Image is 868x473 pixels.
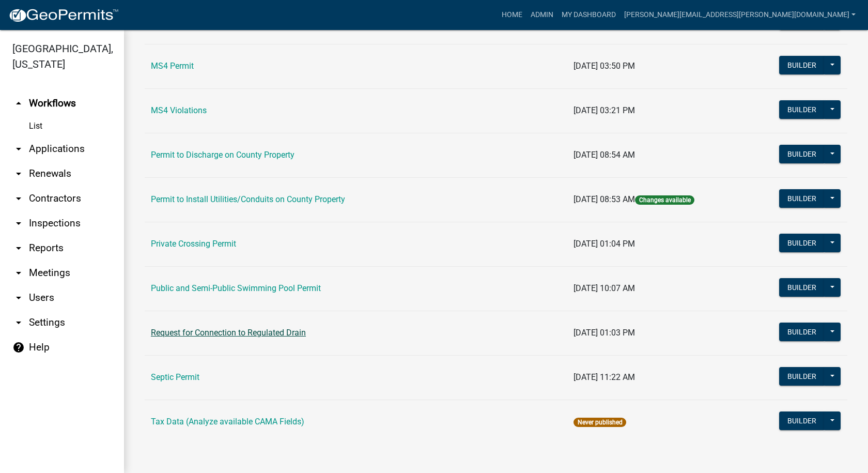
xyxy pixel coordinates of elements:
[574,418,626,427] span: Never published
[574,239,635,249] span: [DATE] 01:04 PM
[620,5,860,25] a: [PERSON_NAME][EMAIL_ADDRESS][PERSON_NAME][DOMAIN_NAME]
[526,5,557,25] a: Admin
[574,194,635,204] span: [DATE] 08:53 AM
[779,367,825,386] button: Builder
[151,372,199,382] a: Septic Permit
[574,283,635,293] span: [DATE] 10:07 AM
[779,411,825,430] button: Builder
[498,5,526,25] a: Home
[151,283,321,293] a: Public and Semi-Public Swimming Pool Permit
[574,105,635,115] span: [DATE] 03:21 PM
[574,328,635,338] span: [DATE] 01:03 PM
[12,316,25,329] i: arrow_drop_down
[151,417,304,426] a: Tax Data (Analyze available CAMA Fields)
[12,167,25,180] i: arrow_drop_down
[151,239,236,249] a: Private Crossing Permit
[12,192,25,205] i: arrow_drop_down
[12,217,25,230] i: arrow_drop_down
[574,61,635,71] span: [DATE] 03:50 PM
[12,341,25,354] i: help
[12,143,25,155] i: arrow_drop_down
[151,105,207,115] a: MS4 Violations
[151,194,345,204] a: Permit to Install Utilities/Conduits on County Property
[12,242,25,254] i: arrow_drop_down
[779,323,825,341] button: Builder
[574,150,635,160] span: [DATE] 08:54 AM
[12,267,25,279] i: arrow_drop_down
[12,97,25,110] i: arrow_drop_up
[574,372,635,382] span: [DATE] 11:22 AM
[779,145,825,163] button: Builder
[151,328,306,338] a: Request for Connection to Regulated Drain
[779,234,825,252] button: Builder
[557,5,620,25] a: My Dashboard
[779,189,825,208] button: Builder
[779,278,825,297] button: Builder
[635,195,694,205] span: Changes available
[151,61,194,71] a: MS4 Permit
[12,292,25,304] i: arrow_drop_down
[151,150,295,160] a: Permit to Discharge on County Property
[779,100,825,119] button: Builder
[779,56,825,74] button: Builder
